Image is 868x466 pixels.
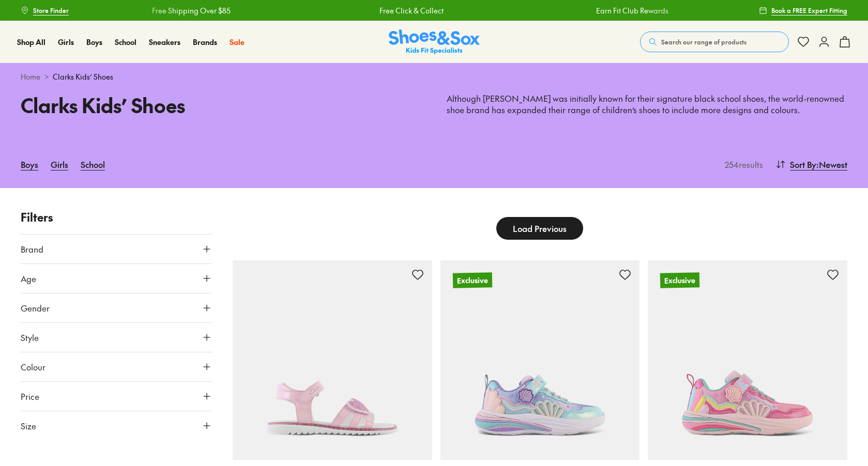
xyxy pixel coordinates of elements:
a: Shop All [17,37,45,48]
img: SNS_Logo_Responsive.svg [389,29,480,55]
span: Clarks Kids’ Shoes [53,71,113,82]
p: Filters [21,209,212,226]
button: Colour [21,352,212,381]
a: Home [21,71,40,82]
span: Price [21,390,39,402]
button: Sort By:Newest [775,153,847,176]
span: Book a FREE Expert Fitting [771,6,847,15]
div: > [21,71,847,82]
span: : Newest [816,158,847,170]
span: Colour [21,361,45,373]
a: Exclusive [648,260,847,460]
button: Gender [21,293,212,322]
p: Although [PERSON_NAME] was initially known for their signature black school shoes, the world-reno... [447,93,848,116]
span: Sort By [790,158,816,170]
a: Girls [51,153,68,176]
a: Sneakers [149,37,180,48]
a: Boys [86,37,102,48]
a: Book a FREE Expert Fitting [759,1,847,20]
button: Age [21,264,212,293]
a: Shoes & Sox [389,29,480,55]
a: Exclusive [440,260,640,460]
a: Free Click & Collect [347,5,411,16]
span: Load Previous [513,222,567,235]
a: School [81,153,105,176]
button: Size [21,411,212,440]
span: Age [21,272,36,285]
span: Style [21,331,39,344]
p: 254 results [721,158,763,170]
p: Exclusive [452,272,492,288]
a: Boys [21,153,38,176]
button: Style [21,323,212,352]
h1: Clarks Kids’ Shoes [21,90,422,120]
button: Load Previous [496,217,583,240]
button: Brand [21,235,212,263]
a: Earn Fit Club Rewards [563,5,635,16]
span: Store Finder [33,6,69,15]
a: School [115,37,136,48]
a: Sale [230,37,245,48]
span: Search our range of products [661,37,747,46]
p: Exclusive [660,272,699,288]
a: Girls [58,37,74,48]
a: Brands [193,37,217,48]
a: Free Shipping Over $85 [119,5,197,16]
button: Search our range of products [640,32,789,52]
button: Price [21,382,212,411]
span: Size [21,420,36,432]
a: Store Finder [21,1,69,20]
span: Gender [21,302,50,314]
span: Brand [21,243,43,255]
